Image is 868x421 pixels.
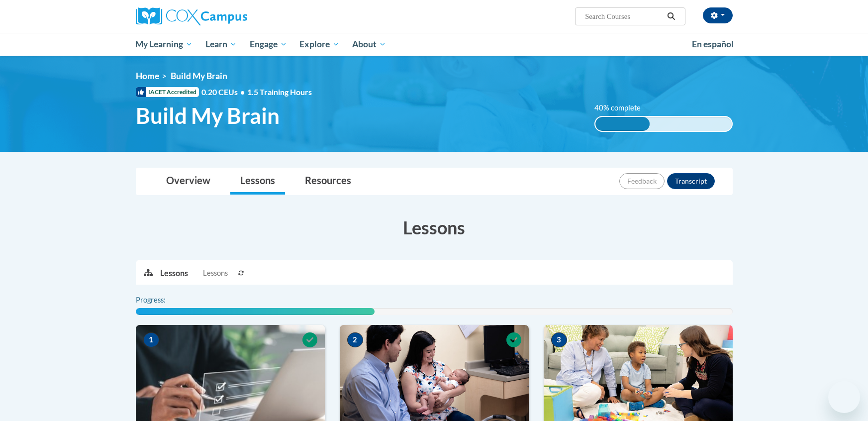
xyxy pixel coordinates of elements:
[121,33,748,56] div: Main menu
[136,215,733,240] h3: Lessons
[201,87,247,98] span: 0.20 CEUs
[551,332,567,347] span: 3
[595,117,650,131] div: 40% complete
[619,173,665,189] button: Feedback
[692,39,734,49] span: En español
[203,268,228,279] span: Lessons
[664,10,678,22] button: Search
[243,33,293,56] a: Engage
[594,103,652,113] label: 40% complete
[136,7,325,25] a: Cox Campus
[247,87,312,97] span: 1.5 Training Hours
[156,168,220,195] a: Overview
[136,7,247,25] img: Cox Campus
[135,38,193,50] span: My Learning
[160,268,188,279] p: Lessons
[250,38,287,50] span: Engage
[205,38,237,50] span: Learn
[352,38,386,50] span: About
[171,71,227,81] span: Build My Brain
[346,33,392,56] a: About
[299,38,339,50] span: Explore
[685,34,740,55] a: En español
[230,168,285,195] a: Lessons
[584,10,664,22] input: Search Courses
[136,295,193,306] label: Progress:
[240,87,245,97] span: •
[703,7,733,23] button: Account Settings
[143,332,159,347] span: 1
[828,381,860,413] iframe: Button to launch messaging window
[293,33,346,56] a: Explore
[129,33,199,56] a: My Learning
[295,168,361,195] a: Resources
[136,87,199,97] span: IACET Accredited
[199,33,243,56] a: Learn
[667,173,715,189] button: Transcript
[136,103,280,129] span: Build My Brain
[347,332,363,347] span: 2
[136,71,159,81] a: Home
